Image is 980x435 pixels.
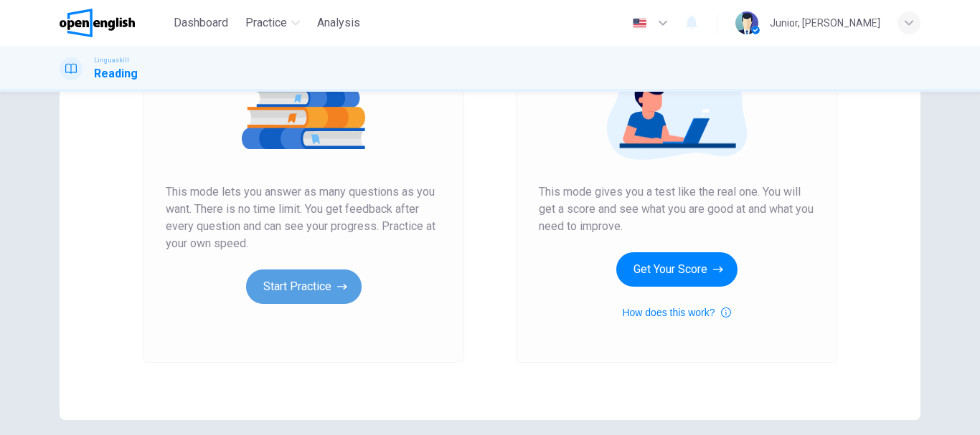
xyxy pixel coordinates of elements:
[616,252,738,287] button: Get Your Score
[60,9,135,37] img: OpenEnglish logo
[94,65,138,82] h1: Reading
[60,9,168,37] a: OpenEnglish logo
[317,14,360,32] span: Analysis
[168,10,234,36] button: Dashboard
[166,183,441,252] span: This mode lets you answer as many questions as you want. There is no time limit. You get feedback...
[174,14,228,32] span: Dashboard
[735,11,758,34] img: Profile picture
[631,18,649,29] img: en
[622,304,730,321] button: How does this work?
[246,269,362,304] button: Start Practice
[240,10,306,36] button: Practice
[94,55,129,65] span: Linguaskill
[770,14,880,32] div: Junior, [PERSON_NAME]
[311,10,366,36] button: Analysis
[539,183,814,235] span: This mode gives you a test like the real one. You will get a score and see what you are good at a...
[245,14,287,32] span: Practice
